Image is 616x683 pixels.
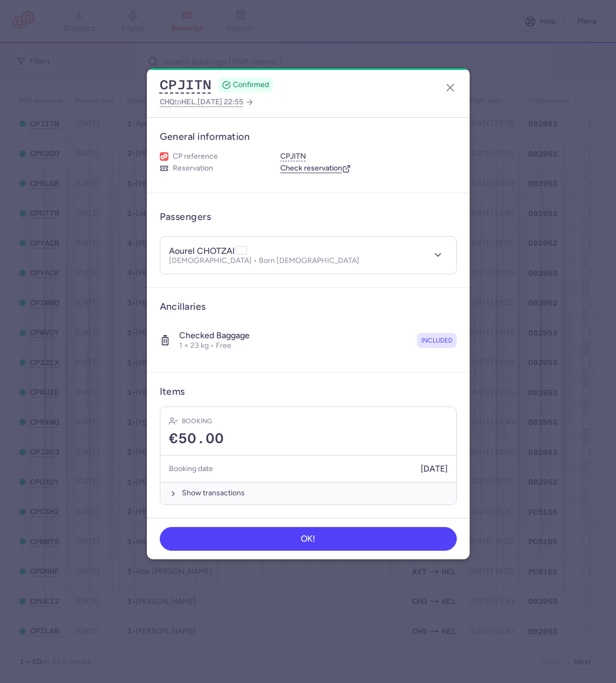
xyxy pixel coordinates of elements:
[169,462,213,475] h5: Booking date
[160,97,174,106] span: CHQ
[181,97,196,106] span: HEL
[160,95,243,109] span: to ,
[160,131,457,143] h3: General information
[169,431,224,447] span: €50.00
[160,152,168,161] figure: 1L airline logo
[179,330,250,341] h4: Checked baggage
[160,301,457,313] h3: Ancillaries
[169,257,359,265] p: [DEMOGRAPHIC_DATA] • Born [DEMOGRAPHIC_DATA]
[160,527,457,551] button: OK!
[233,80,269,90] span: CONFIRMED
[421,464,448,474] span: [DATE]
[301,534,315,544] span: OK!
[160,407,456,456] div: Booking€50.00
[421,335,452,346] span: included
[169,246,247,257] h4: aourel CHOTZAI
[280,152,306,161] button: CPJITN
[173,163,213,173] span: Reservation
[280,163,351,173] a: Check reservation
[160,95,254,109] a: CHQtoHEL,[DATE] 22:55
[160,482,456,504] button: Show transactions
[182,416,212,426] h4: Booking
[160,386,185,398] h3: Items
[179,341,250,351] p: 1 × 23 kg • Free
[197,97,243,106] span: [DATE] 22:55
[173,152,218,161] span: CP reference
[160,211,211,223] h3: Passengers
[160,77,211,93] button: CPJITN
